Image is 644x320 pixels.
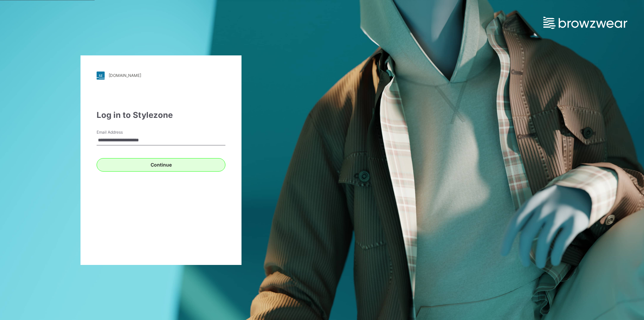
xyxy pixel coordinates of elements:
[97,72,105,80] img: stylezone-logo.562084cfcfab977791bfbf7441f1a819.svg
[97,158,225,172] button: Continue
[543,17,627,29] img: browzwear-logo.e42bd6dac1945053ebaf764b6aa21510.svg
[97,72,225,80] a: [DOMAIN_NAME]
[97,129,144,135] label: Email Address
[109,73,141,78] div: [DOMAIN_NAME]
[97,109,225,121] div: Log in to Stylezone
